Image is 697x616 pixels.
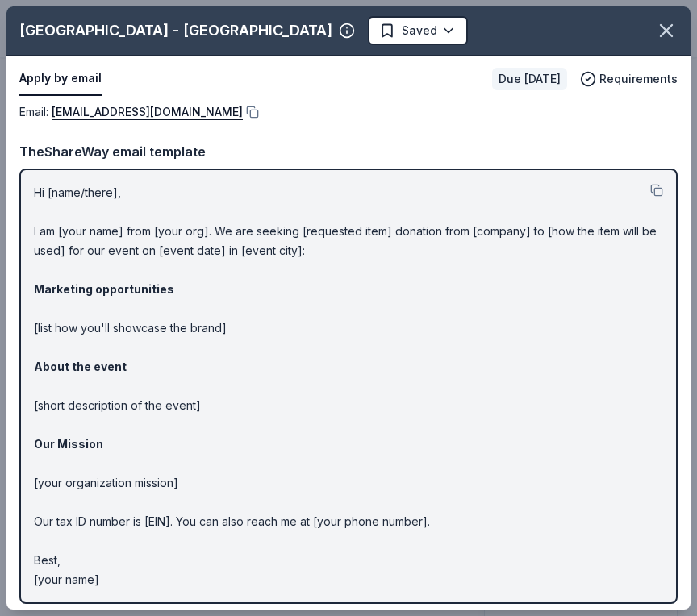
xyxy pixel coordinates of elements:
[368,16,468,45] button: Saved
[599,69,678,89] span: Requirements
[402,21,437,40] span: Saved
[19,18,332,44] div: [GEOGRAPHIC_DATA] - [GEOGRAPHIC_DATA]
[19,105,243,119] span: Email :
[34,437,103,451] strong: Our Mission
[34,183,663,589] p: Hi [name/there], I am [your name] from [your org]. We are seeking [requested item] donation from ...
[34,282,174,296] strong: Marketing opportunities
[19,141,678,162] div: TheShareWay email template
[52,102,243,122] a: [EMAIL_ADDRESS][DOMAIN_NAME]
[34,360,127,373] strong: About the event
[19,62,102,96] button: Apply by email
[492,68,567,90] div: Due [DATE]
[580,69,678,89] button: Requirements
